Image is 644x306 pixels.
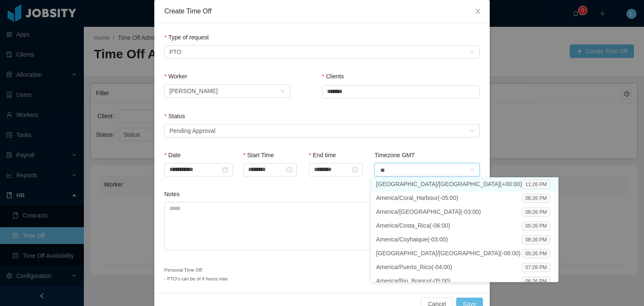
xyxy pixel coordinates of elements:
div: PTO [169,46,182,58]
small: Personal Time Off: - PTO's can be of 4 hours max [164,267,228,281]
label: Status [164,113,185,119]
label: Clients [322,73,344,80]
label: Timezone GMT [374,152,415,158]
i: icon: clock-circle [352,167,358,174]
label: Start Time [243,152,274,158]
div: [GEOGRAPHIC_DATA]/[GEOGRAPHIC_DATA](-06:00) [376,249,520,258]
input: Timezone GMT [379,164,469,176]
label: Worker [164,73,187,80]
span: 05:26 PM [522,249,550,258]
i: icon: clock-circle [286,167,292,174]
div: America/Costa_Rica(-06:00) [376,221,450,231]
span: 08:26 PM [522,207,550,217]
span: 05:26 PM [522,221,550,231]
div: America/[GEOGRAPHIC_DATA](-03:00) [376,207,481,217]
label: End time [309,152,336,158]
span: 11:26 PM [522,180,550,189]
div: Create Time Off [164,7,480,16]
div: Pending Approval [169,124,216,137]
div: America/Coral_Harbour(-05:00) [376,193,458,203]
label: Type of request [164,34,209,41]
span: 07:26 PM [522,263,550,272]
div: America/Rio_Branco(-05:00) [376,276,450,286]
i: icon: down [470,167,475,173]
label: Date [164,152,181,158]
input: End time [309,163,363,176]
div: [GEOGRAPHIC_DATA]/[GEOGRAPHIC_DATA](+00:00) [376,179,522,189]
span: 08:26 PM [522,235,550,244]
div: America/Coyhaique(-03:00) [376,235,448,244]
i: icon: close [475,8,481,15]
div: Johnny Canelones [169,85,218,97]
div: America/Puerto_Rico(-04:00) [376,262,452,272]
span: 06:26 PM [522,194,550,203]
label: Notes [164,191,180,197]
span: 06:26 PM [522,277,550,286]
textarea: Notes [164,202,480,250]
input: Start Time [243,163,297,176]
i: icon: calendar [222,167,228,173]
